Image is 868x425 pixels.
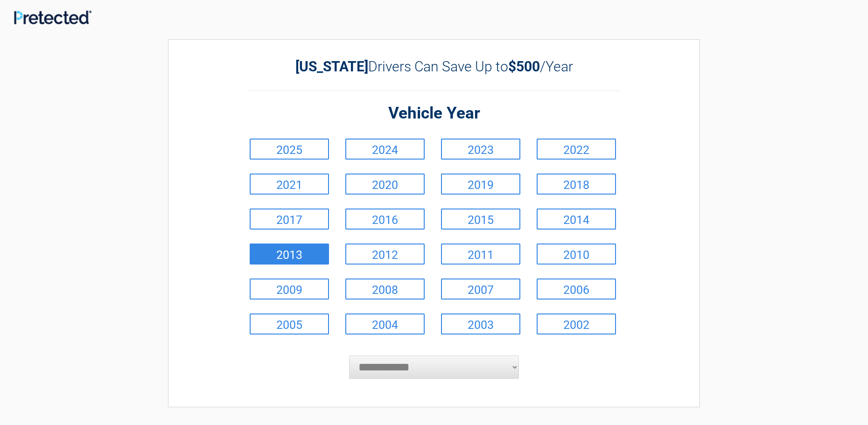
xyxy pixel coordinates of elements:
a: 2020 [345,174,425,195]
a: 2017 [250,209,329,230]
a: 2016 [345,209,425,230]
a: 2010 [537,244,616,265]
a: 2003 [441,314,520,334]
a: 2019 [441,174,520,195]
a: 2004 [345,314,425,334]
a: 2022 [537,139,616,160]
a: 2005 [250,314,329,334]
a: 2023 [441,139,520,160]
a: 2012 [345,244,425,265]
a: 2013 [250,244,329,265]
a: 2002 [537,314,616,334]
a: 2008 [345,279,425,300]
a: 2011 [441,244,520,265]
a: 2006 [537,279,616,300]
h2: Vehicle Year [247,103,621,125]
a: 2007 [441,279,520,300]
a: 2015 [441,209,520,230]
a: 2009 [250,279,329,300]
b: [US_STATE] [295,58,368,75]
a: 2021 [250,174,329,195]
a: 2018 [537,174,616,195]
a: 2014 [537,209,616,230]
b: $500 [508,58,540,75]
h2: Drivers Can Save Up to /Year [247,58,621,75]
a: 2025 [250,139,329,160]
a: 2024 [345,139,425,160]
img: Main Logo [14,10,91,24]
